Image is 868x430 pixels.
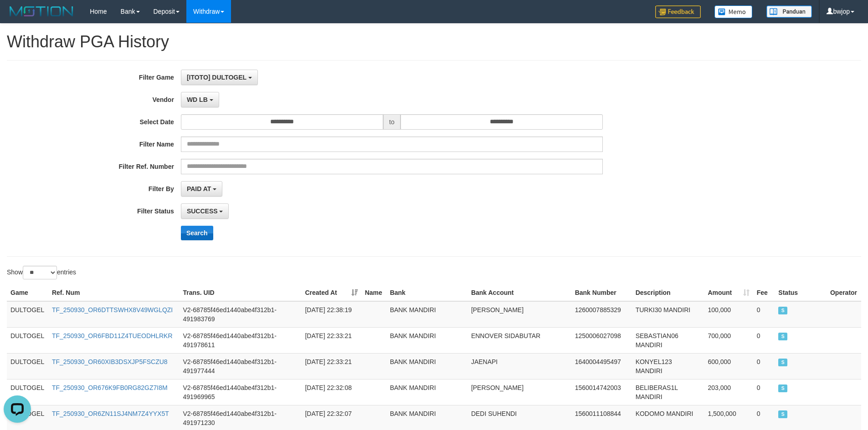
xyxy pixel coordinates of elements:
[467,284,571,301] th: Bank Account
[753,301,775,328] td: 0
[179,301,301,328] td: V2-68785f46ed1440abe4f312b1-491983769
[179,327,301,353] td: V2-68785f46ed1440abe4f312b1-491978611
[52,384,168,391] a: TF_250930_OR676K9FB0RG82GZ7I8M
[655,5,701,18] img: Feedback.jpg
[383,114,401,130] span: to
[301,301,361,328] td: [DATE] 22:38:19
[632,379,704,405] td: BELIBERAS1L MANDIRI
[704,353,753,379] td: 600,000
[7,33,861,51] h1: Withdraw PGA History
[778,307,787,314] span: SUCCESS
[4,4,31,31] button: Open LiveChat chat widget
[181,181,222,197] button: PAID AT
[7,353,48,379] td: DULTOGEL
[704,301,753,328] td: 100,000
[52,358,168,365] a: TF_250930_OR60XIB3DSXJP5FSCZU8
[179,284,301,301] th: Trans. UID
[778,384,787,392] span: SUCCESS
[467,379,571,405] td: [PERSON_NAME]
[753,327,775,353] td: 0
[571,327,632,353] td: 1250006027098
[386,284,467,301] th: Bank
[181,203,229,219] button: SUCCESS
[7,327,48,353] td: DULTOGEL
[778,359,787,366] span: SUCCESS
[827,284,861,301] th: Operator
[766,5,812,18] img: panduan.png
[386,327,467,353] td: BANK MANDIRI
[632,353,704,379] td: KONYEL123 MANDIRI
[386,301,467,328] td: BANK MANDIRI
[52,306,173,314] a: TF_250930_OR6DTTSWHX8V49WGLQZI
[753,379,775,405] td: 0
[7,301,48,328] td: DULTOGEL
[181,70,258,85] button: [ITOTO] DULTOGEL
[7,284,48,301] th: Game
[704,284,753,301] th: Amount: activate to sort column ascending
[467,353,571,379] td: JAENAPI
[704,379,753,405] td: 203,000
[48,284,180,301] th: Ref. Num
[7,5,76,18] img: MOTION_logo.png
[187,185,211,192] span: PAID AT
[571,301,632,328] td: 1260007885329
[775,284,827,301] th: Status
[753,284,775,301] th: Fee
[632,301,704,328] td: TURKI30 MANDIRI
[7,379,48,405] td: DULTOGEL
[386,353,467,379] td: BANK MANDIRI
[181,92,219,107] button: WD LB
[52,410,169,417] a: TF_250930_OR6ZN11SJ4NM7Z4YYX5T
[704,327,753,353] td: 700,000
[632,284,704,301] th: Description
[571,379,632,405] td: 1560014742003
[181,226,213,240] button: Search
[179,379,301,405] td: V2-68785f46ed1440abe4f312b1-491969965
[187,96,208,103] span: WD LB
[571,353,632,379] td: 1640004495497
[467,301,571,328] td: [PERSON_NAME]
[467,327,571,353] td: ENNOVER SIDABUTAR
[301,327,361,353] td: [DATE] 22:33:21
[753,353,775,379] td: 0
[301,284,361,301] th: Created At: activate to sort column ascending
[179,353,301,379] td: V2-68785f46ed1440abe4f312b1-491977444
[778,333,787,340] span: SUCCESS
[778,410,787,418] span: SUCCESS
[187,207,218,215] span: SUCCESS
[632,327,704,353] td: SEBASTIAN06 MANDIRI
[571,284,632,301] th: Bank Number
[7,266,76,279] label: Show entries
[301,353,361,379] td: [DATE] 22:33:21
[52,332,173,339] a: TF_250930_OR6FBD11Z4TUEODHLRKR
[23,266,57,279] select: Showentries
[187,74,247,81] span: [ITOTO] DULTOGEL
[386,379,467,405] td: BANK MANDIRI
[361,284,386,301] th: Name
[714,5,753,18] img: Button%20Memo.svg
[301,379,361,405] td: [DATE] 22:32:08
